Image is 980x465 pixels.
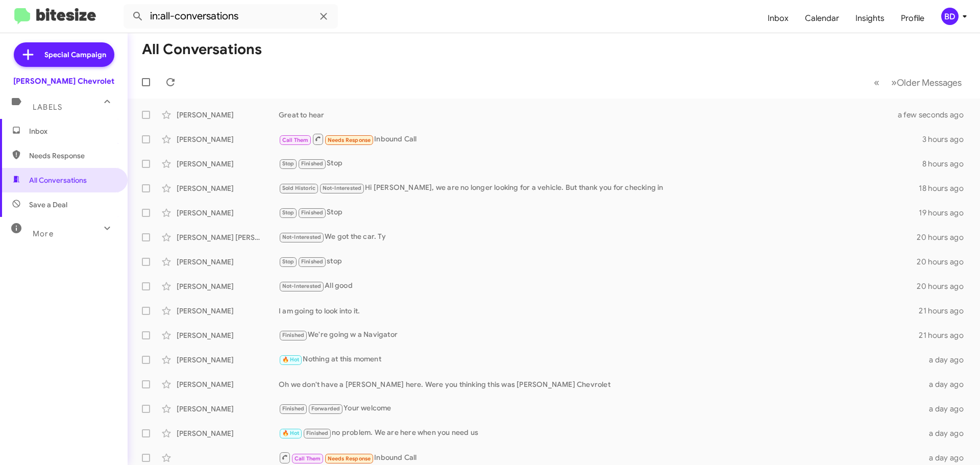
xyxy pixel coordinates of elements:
[301,258,324,265] span: Finished
[847,4,893,33] a: Insights
[279,329,919,341] div: We're going w a Navigator
[917,257,972,267] div: 20 hours ago
[29,126,116,136] span: Inbox
[282,160,295,167] span: Stop
[919,330,972,340] div: 21 hours ago
[279,427,923,439] div: no problem. We are here when you need us
[301,209,324,216] span: Finished
[295,455,321,462] span: Call Them
[177,159,279,169] div: [PERSON_NAME]
[911,110,972,120] div: a few seconds ago
[279,231,917,243] div: We got the car. Ty
[919,306,972,316] div: 21 hours ago
[177,208,279,218] div: [PERSON_NAME]
[923,453,972,463] div: a day ago
[177,330,279,340] div: [PERSON_NAME]
[282,430,300,436] span: 🔥 Hot
[177,281,279,291] div: [PERSON_NAME]
[282,185,316,191] span: Sold Historic
[306,430,329,436] span: Finished
[177,379,279,389] div: [PERSON_NAME]
[328,455,371,462] span: Needs Response
[177,232,279,242] div: [PERSON_NAME] [PERSON_NAME]
[33,229,54,238] span: More
[279,133,922,145] div: Inbound Call
[868,72,968,93] nav: Page navigation example
[923,379,972,389] div: a day ago
[917,232,972,242] div: 20 hours ago
[282,234,322,240] span: Not-Interested
[922,159,972,169] div: 8 hours ago
[941,8,959,25] div: BD
[279,451,923,464] div: Inbound Call
[282,137,309,143] span: Call Them
[177,110,279,120] div: [PERSON_NAME]
[917,281,972,291] div: 20 hours ago
[279,158,922,169] div: Stop
[124,4,338,29] input: Search
[29,200,67,210] span: Save a Deal
[44,50,106,60] span: Special Campaign
[177,134,279,144] div: [PERSON_NAME]
[891,76,897,89] span: »
[33,103,62,112] span: Labels
[279,110,911,120] div: Great to hear
[177,428,279,438] div: [PERSON_NAME]
[177,404,279,414] div: [PERSON_NAME]
[922,134,972,144] div: 3 hours ago
[309,404,342,414] span: Forwarded
[328,137,371,143] span: Needs Response
[279,403,923,414] div: Your welcome
[282,258,295,265] span: Stop
[919,208,972,218] div: 19 hours ago
[759,4,797,33] a: Inbox
[282,356,300,363] span: 🔥 Hot
[868,72,886,93] button: Previous
[282,283,322,289] span: Not-Interested
[885,72,968,93] button: Next
[279,207,919,218] div: Stop
[874,76,879,89] span: «
[13,76,114,86] div: [PERSON_NAME] Chevrolet
[923,428,972,438] div: a day ago
[142,41,262,58] h1: All Conversations
[279,306,919,316] div: I am going to look into it.
[177,183,279,193] div: [PERSON_NAME]
[177,257,279,267] div: [PERSON_NAME]
[14,42,114,67] a: Special Campaign
[923,404,972,414] div: a day ago
[323,185,362,191] span: Not-Interested
[279,256,917,267] div: stop
[923,355,972,365] div: a day ago
[919,183,972,193] div: 18 hours ago
[279,354,923,365] div: Nothing at this moment
[301,160,324,167] span: Finished
[177,306,279,316] div: [PERSON_NAME]
[933,8,969,25] button: BD
[797,4,847,33] a: Calendar
[279,379,923,389] div: Oh we don't have a [PERSON_NAME] here. Were you thinking this was [PERSON_NAME] Chevrolet
[177,355,279,365] div: [PERSON_NAME]
[279,280,917,292] div: All good
[893,4,933,33] a: Profile
[29,175,87,185] span: All Conversations
[282,405,305,412] span: Finished
[897,77,962,88] span: Older Messages
[29,151,116,161] span: Needs Response
[282,209,295,216] span: Stop
[282,332,305,338] span: Finished
[279,182,919,194] div: Hi [PERSON_NAME], we are no longer looking for a vehicle. But thank you for checking in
